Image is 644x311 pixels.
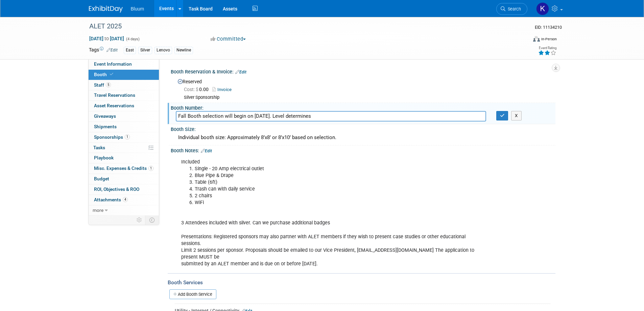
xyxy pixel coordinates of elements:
[94,92,135,98] span: Travel Reservations
[538,46,556,50] div: Event Rating
[94,124,117,129] span: Shipments
[125,37,140,41] span: (4 days)
[176,155,481,271] div: Included 3 Attendees included with silver. Can we purchase additional badges Presentations: Regis...
[195,165,477,172] li: Single - 20 Amp electrical outlet
[89,70,159,80] a: Booth
[176,132,550,143] div: Individual booth size: Approximately 8’x8’ or 8’x10’ based on selection.
[148,166,153,171] span: 1
[94,134,130,140] span: Sponsorships
[171,67,555,75] div: Booth Reservation & Invoice:
[87,20,517,32] div: ALET 2025
[208,36,248,43] button: Committed
[94,61,132,67] span: Event Information
[89,184,159,195] a: ROI, Objectives & ROO
[169,289,216,299] a: Add Booth Service
[89,111,159,121] a: Giveaways
[195,186,477,193] li: Trash can with daily service
[168,279,555,286] div: Booth Services
[171,146,555,154] div: Booth Notes:
[123,197,128,202] span: 4
[89,163,159,174] a: Misc. Expenses & Credits1
[93,207,103,213] span: more
[89,122,159,132] a: Shipments
[176,76,550,101] div: Reserved
[106,82,111,87] span: 5
[94,186,139,192] span: ROI, Objectives & ROO
[94,155,114,160] span: Playbook
[89,46,118,54] td: Tags
[93,145,105,150] span: Tasks
[171,124,555,133] div: Booth Size:
[174,47,193,54] div: Newline
[89,153,159,163] a: Playbook
[134,216,145,224] td: Personalize Event Tab Strip
[89,205,159,216] a: more
[124,47,136,54] div: East
[94,113,116,119] span: Giveaways
[89,143,159,153] a: Tasks
[145,216,159,224] td: Toggle Event Tabs
[195,199,477,206] li: WiFi
[184,87,199,92] span: Cost: $
[89,101,159,111] a: Asset Reservations
[154,47,172,54] div: Lenovo
[94,197,128,202] span: Attachments
[94,176,109,181] span: Budget
[212,87,235,92] a: Invoice
[138,47,152,54] div: Silver
[89,90,159,101] a: Travel Reservations
[195,179,477,186] li: Table (6ft)
[487,35,557,45] div: Event Format
[131,6,144,12] span: Bluum
[533,36,540,42] img: Format-Inperson.png
[184,95,550,101] div: Silver Sponsorship
[106,48,118,52] a: Edit
[195,172,477,179] li: Blue Pipe & Drape
[89,36,124,42] span: [DATE] [DATE]
[110,72,113,76] i: Booth reservation complete
[89,59,159,69] a: Event Information
[89,195,159,205] a: Attachments4
[125,134,130,139] span: 1
[171,103,555,111] div: Booth Number:
[89,132,159,142] a: Sponsorships1
[89,174,159,184] a: Budget
[184,87,211,92] span: 0.00
[94,165,153,171] span: Misc. Expenses & Credits
[201,149,212,153] a: Edit
[235,70,246,74] a: Edit
[94,82,111,88] span: Staff
[536,2,549,15] img: Kellie Noller
[496,3,527,15] a: Search
[94,103,134,108] span: Asset Reservations
[89,6,123,13] img: ExhibitDay
[505,6,521,12] span: Search
[195,193,477,199] li: 2 chairs
[103,36,110,41] span: to
[535,25,562,30] span: Event ID: 11134210
[89,80,159,90] a: Staff5
[94,72,115,77] span: Booth
[511,111,522,120] button: X
[541,37,557,42] div: In-Person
